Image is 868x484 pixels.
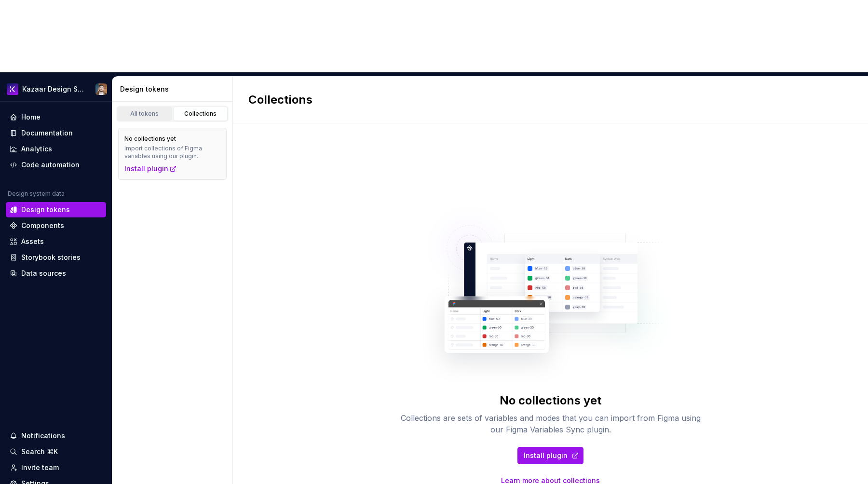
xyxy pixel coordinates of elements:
[6,157,106,173] a: Code automation
[21,144,52,154] div: Analytics
[6,460,106,475] a: Invite team
[21,463,59,472] div: Invite team
[21,269,66,278] div: Data sources
[121,110,169,118] div: All tokens
[21,160,80,170] div: Code automation
[124,135,176,143] div: No collections yet
[248,92,312,108] h2: Collections
[6,109,106,125] a: Home
[7,83,18,95] img: 430d0a0e-ca13-4282-b224-6b37fab85464.png
[6,250,106,265] a: Storybook stories
[6,266,106,281] a: Data sources
[500,393,601,408] div: No collections yet
[8,190,65,198] div: Design system data
[21,221,64,230] div: Components
[6,428,106,444] button: Notifications
[6,202,106,217] a: Design tokens
[21,431,65,441] div: Notifications
[21,112,41,122] div: Home
[6,218,106,233] a: Components
[120,84,229,94] div: Design tokens
[95,83,107,95] img: Frederic
[2,79,110,99] button: Kazaar Design SystemFrederic
[6,125,106,141] a: Documentation
[124,164,177,174] a: Install plugin
[6,234,106,249] a: Assets
[21,447,58,457] div: Search ⌘K
[21,253,81,262] div: Storybook stories
[21,237,44,246] div: Assets
[22,84,84,94] div: Kazaar Design System
[124,145,220,160] div: Import collections of Figma variables using our plugin.
[6,141,106,157] a: Analytics
[176,110,225,118] div: Collections
[6,444,106,459] button: Search ⌘K
[396,412,705,435] div: Collections are sets of variables and modes that you can import from Figma using our Figma Variab...
[21,205,70,215] div: Design tokens
[524,451,568,460] span: Install plugin
[517,447,583,464] a: Install plugin
[21,128,73,138] div: Documentation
